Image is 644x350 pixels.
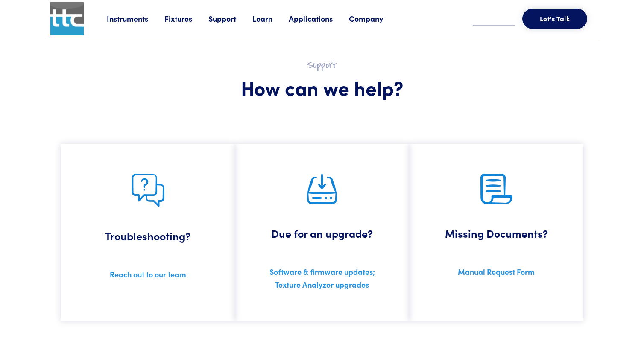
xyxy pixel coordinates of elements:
h2: Support [66,58,578,72]
a: Reach out to our team [110,269,186,280]
a: Support [208,13,252,24]
a: Texture Analyzer upgrades [275,279,369,290]
img: troubleshooting.png [132,174,164,207]
img: documents.png [480,174,512,204]
a: Software & firmware updates; [269,266,375,277]
a: Learn [252,13,289,24]
h5: Due for an upgrade? [248,204,396,262]
a: Manual Request Form [458,266,535,277]
h1: How can we help? [66,75,578,100]
h5: Missing Documents? [422,204,571,262]
button: Let's Talk [522,9,587,29]
img: ttc_logo_1x1_v1.0.png [50,2,84,35]
a: Applications [289,13,349,24]
a: Instruments [107,13,164,24]
h5: Troubleshooting? [73,207,222,265]
img: upgrade.png [307,174,337,204]
a: Company [349,13,399,24]
a: Fixtures [164,13,208,24]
